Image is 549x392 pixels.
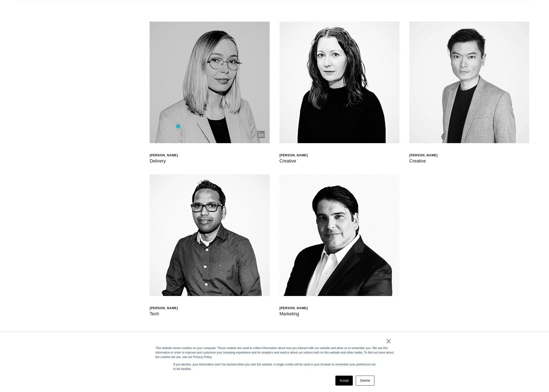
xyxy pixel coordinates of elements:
a: Decline [356,376,374,386]
a: Accept [335,376,353,386]
div: [PERSON_NAME] [150,306,178,310]
img: Daniel Ng [409,22,529,143]
div: This website stores cookies on your computer. These cookies are used to collect information about... [156,346,394,359]
div: [PERSON_NAME] [280,306,308,310]
p: If you decline, your information won’t be tracked when you visit this website. A single cookie wi... [173,362,376,371]
div: [PERSON_NAME] [150,153,178,157]
img: Santhana Krishnan [150,174,269,296]
img: linkedin-born.png [257,131,265,138]
img: Mauricio Sauma [280,174,399,296]
div: Delivery [150,158,178,164]
div: [PERSON_NAME] [409,153,438,157]
div: [PERSON_NAME] [280,153,308,157]
div: Marketing [280,310,308,317]
img: Jen Higgins [280,22,399,143]
div: Tech [150,310,178,317]
div: Creative [280,158,308,164]
img: Walt Drkula [150,22,269,143]
a: × [386,339,392,343]
div: Creative [409,158,438,164]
